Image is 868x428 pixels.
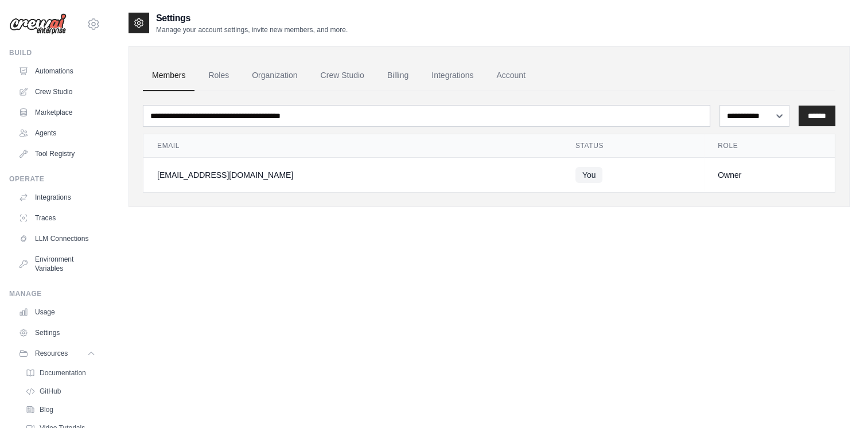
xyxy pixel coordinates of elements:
[575,167,603,183] span: You
[157,169,548,181] div: [EMAIL_ADDRESS][DOMAIN_NAME]
[422,60,482,91] a: Integrations
[378,60,418,91] a: Billing
[143,60,194,91] a: Members
[704,134,835,158] th: Role
[718,169,821,181] div: Owner
[40,387,61,396] span: GitHub
[9,289,100,298] div: Manage
[14,344,100,363] button: Resources
[156,25,348,34] p: Manage your account settings, invite new members, and more.
[14,124,100,142] a: Agents
[14,62,100,80] a: Automations
[14,250,100,278] a: Environment Variables
[14,324,100,342] a: Settings
[21,365,100,381] a: Documentation
[14,83,100,101] a: Crew Studio
[14,229,100,248] a: LLM Connections
[40,368,86,378] span: Documentation
[9,13,67,35] img: Logo
[21,402,100,418] a: Blog
[21,383,100,399] a: GitHub
[143,134,562,158] th: Email
[562,134,704,158] th: Status
[9,174,100,184] div: Operate
[14,188,100,207] a: Integrations
[312,60,373,91] a: Crew Studio
[14,303,100,321] a: Usage
[40,405,53,414] span: Blog
[14,209,100,227] a: Traces
[243,60,306,91] a: Organization
[487,60,535,91] a: Account
[199,60,238,91] a: Roles
[14,103,100,122] a: Marketplace
[9,48,100,57] div: Build
[14,145,100,163] a: Tool Registry
[156,11,348,25] h2: Settings
[35,349,68,358] span: Resources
